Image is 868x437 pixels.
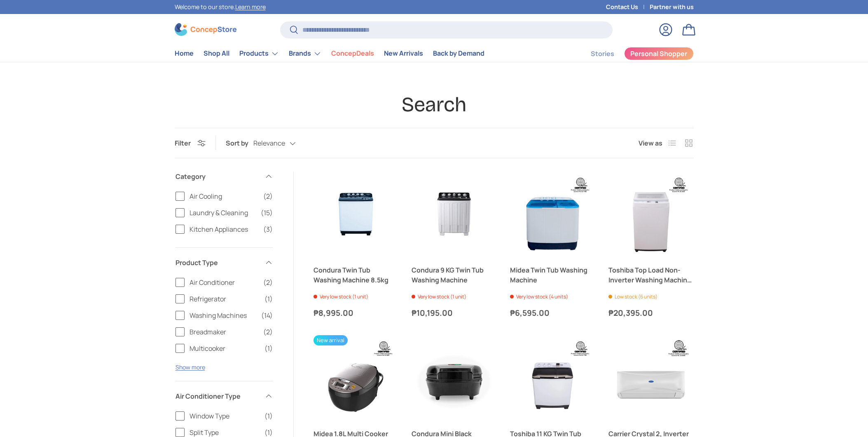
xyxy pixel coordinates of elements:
summary: Product Type [175,248,273,277]
a: Condura Twin Tub Washing Machine 8.5kg [314,265,399,285]
a: Condura Twin Tub Washing Machine 8.5kg [314,172,399,257]
span: (3) [263,224,273,234]
a: Midea Twin Tub Washing Machine [510,172,595,257]
a: Condura 9 KG Twin Tub Washing Machine [412,265,497,285]
span: Breadmaker [190,327,258,337]
a: Midea Twin Tub Washing Machine [510,265,595,285]
span: Air Cooling [190,191,258,201]
span: Personal Shopper [630,50,687,57]
span: (2) [263,327,273,337]
img: ConcepStore [175,23,236,36]
nav: Secondary [571,45,694,62]
summary: Brands [284,45,326,62]
span: Multicooker [190,343,260,353]
a: New Arrivals [384,45,423,61]
span: Category [175,172,260,181]
span: Washing Machines [190,310,256,320]
span: Refrigerator [190,294,260,304]
h1: Search [175,92,694,117]
a: Contact Us [606,2,650,12]
span: Air Conditioner [190,277,258,287]
span: New arrival [314,335,348,345]
a: Personal Shopper [624,47,694,60]
nav: Primary [175,45,484,62]
a: ConcepDeals [331,45,374,61]
span: (2) [263,191,273,201]
button: Show more [175,363,205,371]
a: Learn more [235,3,266,11]
span: Air Conditioner Type [175,391,260,401]
img: condura-twin-tub-washing-machine-8-5kg-front-view-concepstore [314,172,399,257]
a: Home [175,45,194,61]
span: Laundry & Cleaning [190,208,256,218]
a: Condura Mini Black Cupcake Maker [412,335,497,421]
a: Shop All [204,45,229,61]
span: (1) [264,343,273,353]
span: Product Type [175,258,260,268]
summary: Category [175,162,273,191]
a: Toshiba Top Load Non-Inverter Washing Machine 8KG [608,265,694,285]
a: Midea 1.8L Multi Cooker [314,335,399,421]
span: (2) [263,277,273,287]
button: Relevance [253,136,312,150]
span: Filter [175,139,191,148]
span: (1) [264,294,273,304]
label: Sort by [226,138,253,148]
span: Kitchen Appliances [190,224,258,234]
summary: Products [234,45,284,62]
span: (14) [261,310,273,320]
span: (1) [264,411,273,421]
a: Brands [289,45,321,62]
a: Partner with us [650,2,694,12]
a: Toshiba Top Load Non-Inverter Washing Machine 8KG [608,172,694,257]
p: Welcome to our store. [175,2,266,12]
summary: Air Conditioner Type [175,381,273,411]
span: Relevance [253,139,285,147]
button: Filter [175,139,206,148]
a: Carrier Crystal 2, Inverter Split-type Air Conditioner [608,335,694,421]
a: Stories [591,46,614,62]
a: Back by Demand [433,45,484,61]
img: condura-9-kilogram-twin-tub-washing-machine-full-front-view-concepstore [412,172,497,257]
a: Condura 9 KG Twin Tub Washing Machine [412,172,497,257]
span: (15) [261,208,273,218]
a: Products [239,45,279,62]
span: Window Type [190,411,260,421]
span: View as [639,138,662,148]
a: Toshiba 11 KG Twin Tub [510,335,595,421]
